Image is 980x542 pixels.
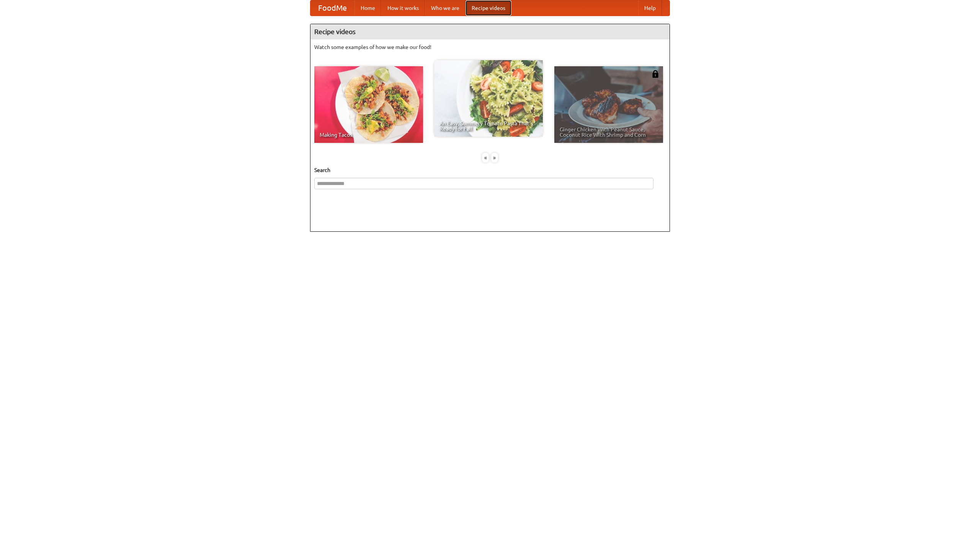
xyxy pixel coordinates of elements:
div: « [482,153,489,162]
div: » [491,153,498,162]
img: 483408.png [652,70,659,78]
h5: Search [314,166,666,174]
a: Who we are [425,0,465,16]
a: Home [354,0,381,16]
span: Making Tacos [320,132,418,138]
a: FoodMe [310,0,354,16]
h4: Recipe videos [310,24,670,39]
a: How it works [381,0,425,16]
a: An Easy, Summery Tomato Pasta That's Ready for Fall [434,60,543,137]
a: Help [638,0,662,16]
a: Making Tacos [314,66,423,143]
a: Recipe videos [465,0,511,16]
p: Watch some examples of how we make our food! [314,43,666,51]
span: An Easy, Summery Tomato Pasta That's Ready for Fall [439,121,537,131]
